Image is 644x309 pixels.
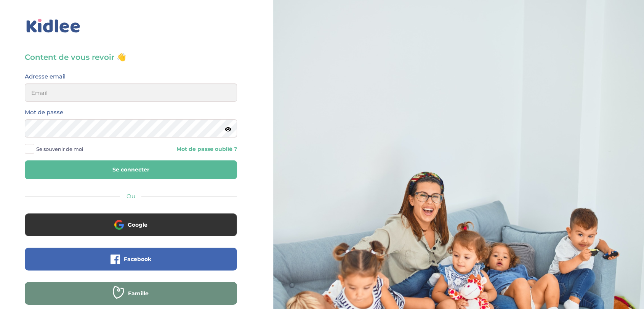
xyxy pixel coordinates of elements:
[128,221,147,229] span: Google
[36,144,83,154] span: Se souvenir de moi
[136,146,237,153] a: Mot de passe oublié ?
[25,213,237,236] button: Google
[25,83,237,102] input: Email
[25,72,66,82] label: Adresse email
[25,226,237,234] a: Google
[25,282,237,305] button: Famille
[25,248,237,271] button: Facebook
[25,17,82,35] img: logo_kidlee_bleu
[128,290,149,297] span: Famille
[124,255,151,263] span: Facebook
[25,160,237,179] button: Se connecter
[114,220,124,229] img: google.png
[25,107,63,117] label: Mot de passe
[127,192,135,200] span: Ou
[111,255,120,264] img: facebook.png
[25,295,237,302] a: Famille
[25,261,237,268] a: Facebook
[25,52,237,62] h3: Content de vous revoir 👋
